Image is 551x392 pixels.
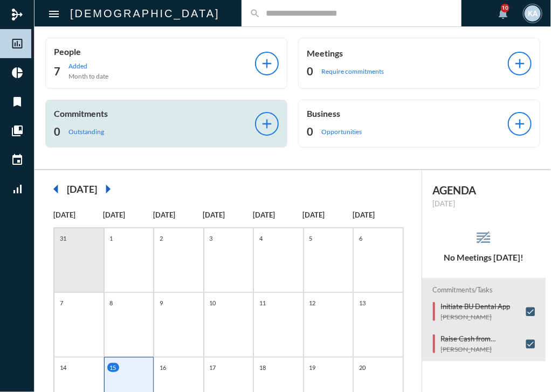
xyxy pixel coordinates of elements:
[307,124,313,139] h2: 0
[525,5,541,22] div: KA
[11,153,24,166] mat-icon: event
[307,298,319,307] p: 12
[307,363,319,372] p: 19
[512,56,527,71] mat-icon: add
[53,211,104,219] p: [DATE]
[157,234,166,243] p: 2
[441,302,511,311] p: Initiate BU Dental App
[57,298,66,307] p: 7
[321,67,384,75] p: Require commitments
[11,66,24,79] mat-icon: pie_chart
[259,116,274,131] mat-icon: add
[157,363,169,372] p: 16
[433,199,535,208] p: [DATE]
[11,8,24,21] mat-icon: mediation
[43,3,65,24] button: Toggle sidenav
[97,178,119,200] mat-icon: arrow_right
[54,64,60,79] h2: 7
[257,234,265,243] p: 4
[497,7,509,20] mat-icon: notifications
[257,363,268,372] p: 18
[104,211,154,219] p: [DATE]
[11,183,24,195] mat-icon: signal_cellular_alt
[203,211,253,219] p: [DATE]
[356,234,365,243] p: 6
[307,234,315,243] p: 5
[441,334,521,343] p: Raise Cash from Investment Account
[257,298,268,307] p: 11
[321,128,362,136] p: Opportunities
[54,108,255,118] p: Commitments
[207,363,219,372] p: 17
[422,253,546,262] h5: No Meetings [DATE]!
[501,4,509,12] div: 10
[475,229,493,247] mat-icon: reorder
[157,298,166,307] p: 9
[107,234,116,243] p: 1
[356,363,368,372] p: 20
[67,183,97,195] h2: [DATE]
[353,211,403,219] p: [DATE]
[11,124,24,137] mat-icon: collections_bookmark
[441,313,511,321] p: [PERSON_NAME]
[54,124,60,139] h2: 0
[207,234,216,243] p: 3
[441,345,521,353] p: [PERSON_NAME]
[512,116,527,131] mat-icon: add
[153,211,203,219] p: [DATE]
[307,48,508,58] p: Meetings
[11,37,24,50] mat-icon: insert_chart_outlined
[307,64,313,79] h2: 0
[68,128,104,136] p: Outstanding
[107,298,116,307] p: 8
[207,298,219,307] p: 10
[307,108,508,118] p: Business
[45,178,67,200] mat-icon: arrow_left
[259,56,274,71] mat-icon: add
[107,363,119,372] p: 15
[57,234,69,243] p: 31
[250,8,260,19] mat-icon: search
[47,8,60,20] mat-icon: Side nav toggle icon
[253,211,303,219] p: [DATE]
[433,184,535,197] h2: AGENDA
[303,211,353,219] p: [DATE]
[11,95,24,108] mat-icon: bookmark
[356,298,368,307] p: 13
[68,72,108,80] p: Month to date
[54,46,255,57] p: People
[70,5,220,22] h2: [DEMOGRAPHIC_DATA]
[433,286,535,294] h2: Commitments/Tasks
[57,363,69,372] p: 14
[68,62,108,70] p: Added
